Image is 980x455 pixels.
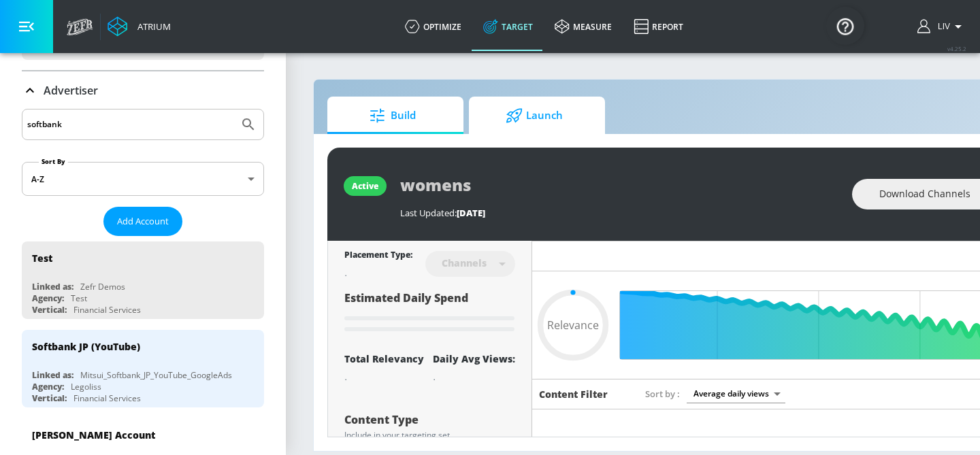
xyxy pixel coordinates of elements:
[544,2,623,51] a: measure
[32,304,67,316] div: Vertical:
[71,292,87,304] div: Test
[344,290,468,305] span: Estimated Daily Spend
[22,162,264,196] div: A-Z
[879,186,970,203] span: Download Channels
[352,180,378,192] div: active
[435,257,493,269] div: Channels
[344,414,515,425] div: Content Type
[103,207,182,236] button: Add Account
[27,116,233,133] input: Search by name
[344,431,515,439] div: Include in your targeting set
[32,281,73,292] div: Linked as:
[73,304,141,316] div: Financial Services
[132,20,171,33] div: Atrium
[32,369,73,381] div: Linked as:
[80,369,232,381] div: Mitsui_Softbank_JP_YouTube_GoogleAds
[22,330,264,407] div: Softbank JP (YouTube)Linked as:Mitsui_Softbank_JP_YouTube_GoogleAdsAgency:LegolissVertical:Financ...
[32,428,155,441] div: [PERSON_NAME] Account
[932,22,950,31] span: login as: liv.ho@zefr.com
[645,388,680,400] span: Sort by
[917,18,966,35] button: Liv
[344,352,424,365] div: Total Relevancy
[22,241,264,319] div: TestLinked as:Zefr DemosAgency:TestVertical:Financial Services
[623,2,694,51] a: Report
[433,352,515,365] div: Daily Avg Views:
[947,45,966,52] span: v 4.25.2
[400,207,838,219] div: Last Updated:
[457,207,485,219] span: [DATE]
[32,392,67,404] div: Vertical:
[539,388,608,401] h6: Content Filter
[547,320,599,331] span: Relevance
[483,99,586,132] span: Launch
[687,384,785,403] div: Average daily views
[73,392,141,404] div: Financial Services
[826,7,864,45] button: Open Resource Center
[32,381,64,392] div: Agency:
[233,109,263,139] button: Submit Search
[32,252,52,265] div: Test
[472,2,544,51] a: Target
[44,83,98,98] p: Advertiser
[80,281,125,292] div: Zefr Demos
[344,290,515,336] div: Estimated Daily Spend
[39,157,68,166] label: Sort By
[32,292,64,304] div: Agency:
[108,16,171,37] a: Atrium
[344,249,412,263] div: Placement Type:
[71,381,101,392] div: Legoliss
[341,99,444,132] span: Build
[117,214,169,229] span: Add Account
[394,2,472,51] a: optimize
[22,71,264,109] div: Advertiser
[32,340,140,353] div: Softbank JP (YouTube)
